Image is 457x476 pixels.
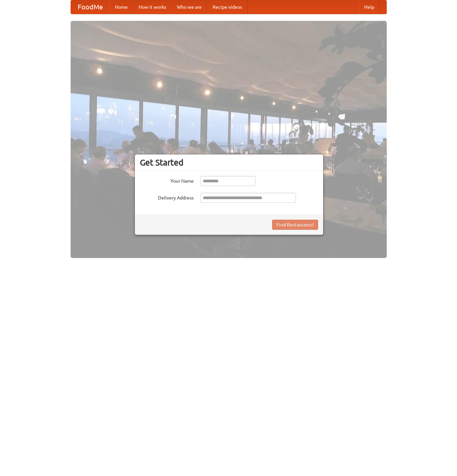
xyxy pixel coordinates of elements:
[110,0,133,14] a: Home
[71,0,110,14] a: FoodMe
[172,0,207,14] a: Who we are
[272,220,318,230] button: Find Restaurants!
[140,157,318,168] h3: Get Started
[140,176,194,184] label: Your Name
[207,0,247,14] a: Recipe videos
[140,193,194,201] label: Delivery Address
[359,0,380,14] a: Help
[133,0,172,14] a: How it works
